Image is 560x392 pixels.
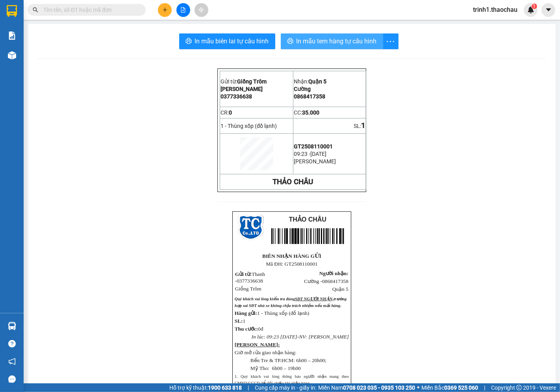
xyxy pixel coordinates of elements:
span: | [484,383,485,392]
span: 0868417358 [322,278,349,284]
span: 0 [229,109,232,116]
span: 09:23 - [294,151,310,157]
span: - [297,334,299,340]
span: Quận 5 [308,78,326,85]
span: 0868417358 [294,93,325,100]
span: Quận 5 [332,286,349,292]
button: printerIn mẫu biên lai tự cấu hình [179,33,275,49]
img: logo [238,214,264,240]
span: In lúc: 09:23 [252,334,279,340]
span: file-add [180,7,186,13]
span: Cung cấp máy in - giấy in: [255,383,316,392]
span: Thanh - [235,271,265,284]
img: logo-vxr [7,5,17,17]
span: Giồng Trôm [237,78,267,85]
img: warehouse-icon [8,322,16,330]
span: Giồng Trôm [235,286,261,292]
span: Miền Nam [318,383,415,392]
span: [PERSON_NAME] [294,158,336,165]
span: printer [185,38,192,45]
span: Giờ mở cửa giao nhận hàng: [235,349,297,355]
span: Miền Bắc [421,383,478,392]
span: In mẫu tem hàng tự cấu hình [297,36,377,46]
input: Tìm tên, số ĐT hoặc mã đơn [43,6,136,14]
span: [DATE] [280,334,297,340]
button: file-add [176,3,190,17]
span: Bến Tre & TP.HCM: 6h00 – 20h00; [250,357,326,363]
span: In mẫu biên lai tự cấu hình [195,36,269,46]
span: GT2508110001 [294,143,333,150]
span: 35.000 [302,109,319,116]
span: NV: [PERSON_NAME] [299,334,349,340]
span: Cường [294,86,311,92]
span: Thu cước: [235,326,258,332]
span: SL: [354,123,361,129]
span: Quý khách vui lòng kiểm tra đúng trường hợp sai SĐT nhà xe không chịu trách nhiệm nếu... [235,297,347,308]
span: plus [162,7,168,13]
span: THẢO CHÂU [289,216,326,223]
button: plus [158,3,172,17]
span: Mỹ Tho: 6h00 – 19h00 [250,365,301,371]
span: 0377336638 [237,278,263,284]
span: [DATE] [310,151,326,157]
span: copyright [516,385,522,390]
span: | [248,383,249,392]
span: message [8,375,16,383]
span: [PERSON_NAME] [221,86,263,92]
span: SĐT NGƯỜI NHẬN, [295,297,334,301]
span: Người nhận: [319,270,349,276]
sup: 1 [532,4,537,9]
img: solution-icon [8,31,16,40]
span: search [33,7,38,13]
span: SL: [235,318,243,324]
span: Cường - [304,278,349,284]
strong: 0708 023 035 - 0935 103 250 [343,385,415,391]
img: warehouse-icon [8,51,16,59]
span: 1. Quý khách vui lòng thông báo người nhận mang theo CMND/CCCD để đối chiếu khi nhận ha... [235,374,349,385]
span: 1 [533,4,536,9]
strong: BIÊN NHẬN HÀNG GỬI [262,253,321,259]
strong: 0369 525 060 [444,385,478,391]
span: notification [8,358,16,365]
button: printerIn mẫu tem hàng tự cấu hình [281,33,383,49]
img: icon-new-feature [527,6,534,13]
button: aim [195,3,208,17]
p: Gửi từ: [221,78,293,85]
span: printer [287,38,293,45]
span: Mã ĐH: GT2508110001 [266,261,317,267]
span: 1 [361,121,365,130]
span: aim [198,7,204,13]
strong: Hàng gửi: [235,310,257,316]
span: 0đ [258,326,263,332]
span: 0377336638 [221,93,252,100]
span: Hỗ trợ kỹ thuật: [169,383,242,392]
span: 1 - Thùng xốp (đồ lạnh) [221,123,277,129]
span: question-circle [8,340,16,348]
strong: THẢO CHÂU [273,178,313,186]
strong: 1900 633 818 [208,385,242,391]
td: CR: [220,107,293,118]
strong: [PERSON_NAME]: [235,342,280,348]
span: 1 - Thùng xốp (đồ lạnh) [257,310,309,316]
span: caret-down [545,6,552,13]
span: more [383,37,398,46]
p: Nhận: [294,78,365,85]
span: ⚪️ [417,386,419,389]
span: trinh1.thaochau [467,5,524,15]
span: Gửi từ: [235,271,252,277]
span: 1 [243,318,246,324]
td: CC: [293,107,366,118]
button: more [383,33,399,49]
button: caret-down [541,3,555,17]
